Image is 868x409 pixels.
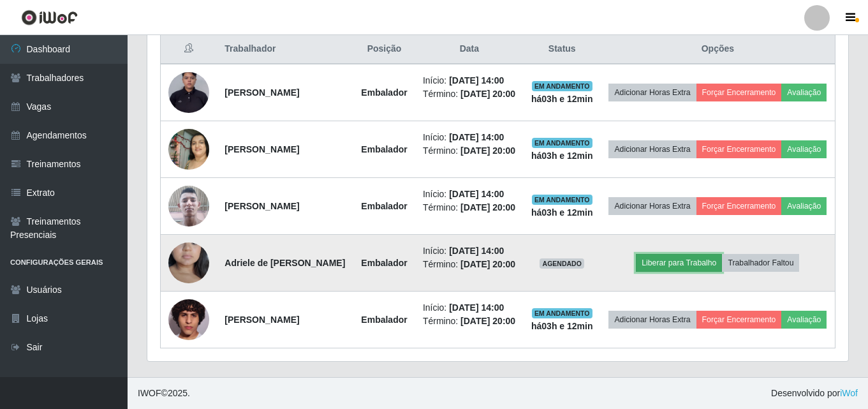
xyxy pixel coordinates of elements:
[608,140,696,158] button: Adicionar Horas Extra
[601,34,835,64] th: Opções
[608,84,696,101] button: Adicionar Horas Extra
[460,202,515,212] time: [DATE] 20:00
[217,34,353,64] th: Trabalhador
[608,197,696,215] button: Adicionar Horas Extra
[696,84,782,101] button: Forçar Encerramento
[532,81,592,91] span: EM ANDAMENTO
[781,311,827,329] button: Avaliação
[361,258,407,268] strong: Embalador
[168,283,209,356] img: 1748224927019.jpeg
[224,315,299,325] strong: [PERSON_NAME]
[168,56,209,129] img: 1755306800551.jpeg
[771,387,858,400] span: Desenvolvido por
[460,145,515,156] time: [DATE] 20:00
[224,87,299,98] strong: [PERSON_NAME]
[168,179,209,233] img: 1713526762317.jpeg
[449,246,504,256] time: [DATE] 14:00
[532,308,592,318] span: EM ANDAMENTO
[224,144,299,154] strong: [PERSON_NAME]
[168,122,209,176] img: 1707916036047.jpeg
[423,301,516,315] li: Início:
[449,189,504,199] time: [DATE] 14:00
[532,195,592,205] span: EM ANDAMENTO
[353,34,415,64] th: Posição
[636,254,722,272] button: Liberar para Trabalho
[532,138,592,148] span: EM ANDAMENTO
[781,140,827,158] button: Avaliação
[423,131,516,144] li: Início:
[460,259,515,269] time: [DATE] 20:00
[21,10,78,26] img: CoreUI Logo
[531,151,593,161] strong: há 03 h e 12 min
[540,258,584,269] span: AGENDADO
[531,94,593,104] strong: há 03 h e 12 min
[361,144,407,154] strong: Embalador
[361,87,407,98] strong: Embalador
[524,34,601,64] th: Status
[449,132,504,142] time: [DATE] 14:00
[168,218,209,308] img: 1734548593883.jpeg
[423,74,516,87] li: Início:
[840,388,858,398] a: iWof
[224,258,345,268] strong: Adriele de [PERSON_NAME]
[361,315,407,325] strong: Embalador
[423,201,516,214] li: Término:
[449,75,504,86] time: [DATE] 14:00
[423,188,516,201] li: Início:
[449,302,504,313] time: [DATE] 14:00
[608,311,696,329] button: Adicionar Horas Extra
[423,315,516,328] li: Término:
[460,89,515,99] time: [DATE] 20:00
[696,197,782,215] button: Forçar Encerramento
[224,201,299,211] strong: [PERSON_NAME]
[696,311,782,329] button: Forçar Encerramento
[415,34,524,64] th: Data
[531,207,593,218] strong: há 03 h e 12 min
[138,387,190,400] span: © 2025 .
[423,144,516,158] li: Término:
[361,201,407,211] strong: Embalador
[138,388,161,398] span: IWOF
[781,197,827,215] button: Avaliação
[781,84,827,101] button: Avaliação
[423,244,516,258] li: Início:
[423,258,516,271] li: Término:
[423,87,516,101] li: Término:
[460,316,515,326] time: [DATE] 20:00
[531,321,593,331] strong: há 03 h e 12 min
[722,254,799,272] button: Trabalhador Faltou
[696,140,782,158] button: Forçar Encerramento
